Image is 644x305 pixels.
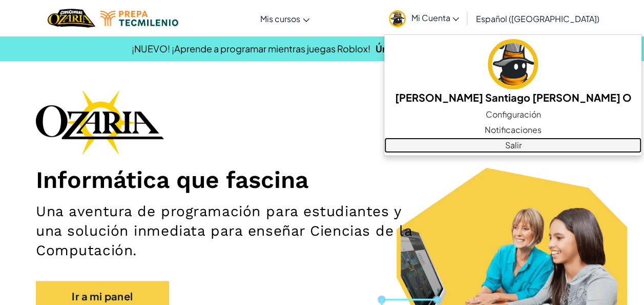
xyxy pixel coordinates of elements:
img: Home [48,8,95,29]
img: avatar [488,39,538,89]
span: Mi Cuenta [411,12,459,23]
span: ¡NUEVO! ¡Aprende a programar mientras juegas Roblox! [132,43,370,54]
a: [PERSON_NAME] Santiago [PERSON_NAME] O [384,37,641,107]
a: Español ([GEOGRAPHIC_DATA]) [470,5,604,32]
span: Mis cursos [260,13,300,24]
a: Salir [384,138,641,153]
img: Ozaria branding logo [36,89,164,155]
a: Configuración [384,107,641,122]
a: Mis cursos [255,5,315,32]
h1: Informática que fascina [36,165,608,194]
a: Únete a la Lista de Espera Beta. [376,43,512,54]
img: avatar [389,10,406,27]
h2: Una aventura de programación para estudiantes y una solución inmediata para enseñar Ciencias de l... [36,202,419,260]
img: Tecmilenio logo [100,11,178,26]
a: Notificaciones [384,122,641,138]
span: Notificaciones [485,124,542,136]
span: Español ([GEOGRAPHIC_DATA]) [475,13,599,24]
a: Mi Cuenta [384,2,464,34]
a: Ozaria by CodeCombat logo [48,8,95,29]
h5: [PERSON_NAME] Santiago [PERSON_NAME] O [394,89,631,105]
